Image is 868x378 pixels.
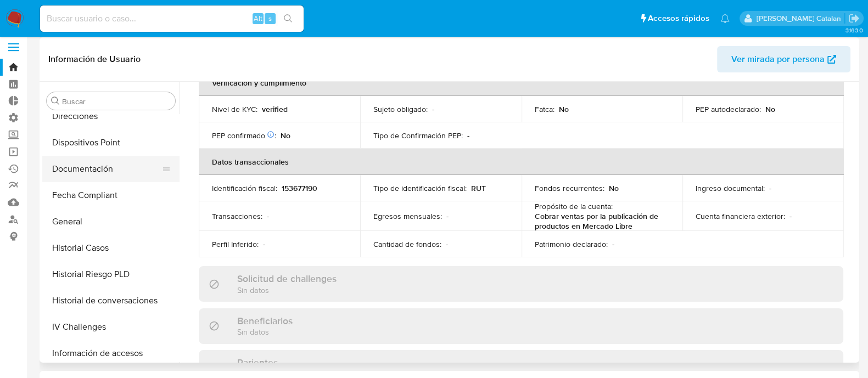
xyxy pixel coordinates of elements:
[40,12,304,26] input: Buscar usuario o caso...
[42,235,180,261] button: Historial Casos
[696,183,765,193] p: Ingreso documental :
[51,97,60,105] button: Buscar
[848,13,860,24] a: Salir
[609,183,619,193] p: No
[559,104,569,114] p: No
[48,54,141,65] h1: Información de Usuario
[212,131,276,140] p: PEP confirmado :
[42,182,180,208] button: Fecha Compliant
[535,183,604,193] p: Fondos recurrentes :
[212,211,262,221] p: Transacciones :
[268,13,272,24] span: s
[446,239,448,249] p: -
[535,239,608,249] p: Patrimonio declarado :
[731,46,825,72] span: Ver mirada por persona
[756,13,844,24] p: rociodaniela.benavidescatalan@mercadolibre.cl
[612,239,614,249] p: -
[199,149,844,175] th: Datos transaccionales
[237,273,337,285] h3: Solicitud de challenges
[696,211,785,221] p: Cuenta financiera exterior :
[42,129,180,156] button: Dispositivos Point
[373,211,442,221] p: Egresos mensuales :
[254,13,262,24] span: Alt
[535,201,613,211] p: Propósito de la cuenta :
[765,104,775,114] p: No
[717,46,850,72] button: Ver mirada por persona
[42,261,180,287] button: Historial Riesgo PLD
[42,208,180,235] button: General
[263,239,265,249] p: -
[446,211,449,221] p: -
[212,239,259,249] p: Perfil Inferido :
[262,104,288,114] p: verified
[696,104,761,114] p: PEP autodeclarado :
[471,183,486,193] p: RUT
[199,266,843,302] div: Solicitud de challengesSin datos
[237,315,293,327] h3: Beneficiarios
[42,314,180,340] button: IV Challenges
[373,104,428,114] p: Sujeto obligado :
[237,285,337,295] p: Sin datos
[720,14,730,23] a: Notificaciones
[467,131,469,140] p: -
[789,211,792,221] p: -
[42,287,180,314] button: Historial de conversaciones
[648,13,709,24] span: Accesos rápidos
[42,340,180,366] button: Información de accesos
[42,156,171,182] button: Documentación
[281,131,290,140] p: No
[277,11,299,26] button: search-icon
[373,183,467,193] p: Tipo de identificación fiscal :
[432,104,434,114] p: -
[199,308,843,344] div: BeneficiariosSin datos
[62,97,171,106] input: Buscar
[212,104,257,114] p: Nivel de KYC :
[373,131,463,140] p: Tipo de Confirmación PEP :
[282,183,317,193] p: 153677190
[535,211,665,231] p: Cobrar ventas por la publicación de productos en Mercado Libre
[769,183,771,193] p: -
[237,326,293,337] p: Sin datos
[237,357,278,369] h3: Parientes
[199,70,844,96] th: Verificación y cumplimiento
[42,103,180,129] button: Direcciones
[373,239,441,249] p: Cantidad de fondos :
[535,104,555,114] p: Fatca :
[267,211,269,221] p: -
[212,183,277,193] p: Identificación fiscal :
